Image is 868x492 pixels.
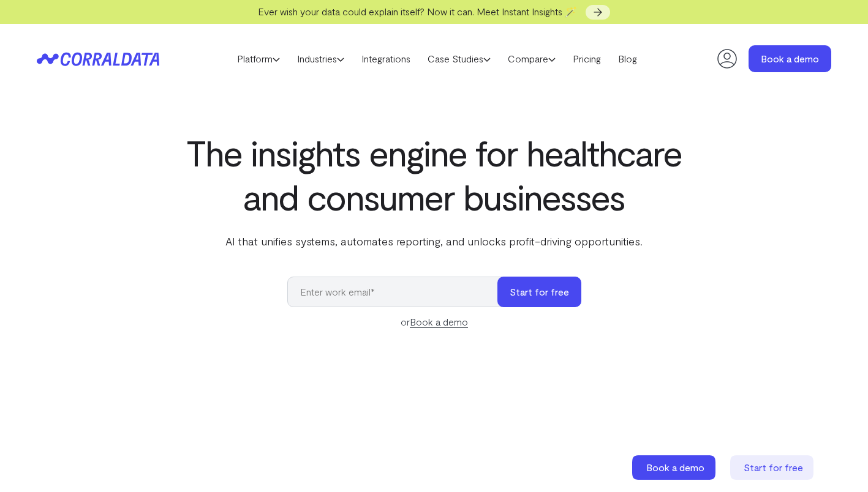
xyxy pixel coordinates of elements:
a: Pricing [564,50,609,68]
span: Start for free [744,461,803,473]
a: Industries [289,50,353,68]
button: Start for free [497,277,581,307]
span: Book a demo [646,461,704,473]
input: Enter work email* [287,277,510,307]
a: Integrations [353,50,419,68]
a: Case Studies [419,50,499,68]
span: Ever wish your data could explain itself? Now it can. Meet Instant Insights 🪄 [258,6,577,17]
a: Book a demo [410,316,468,328]
a: Blog [609,50,646,68]
h1: The insights engine for healthcare and consumer businesses [184,130,684,218]
a: Compare [499,50,564,68]
div: or [287,315,581,329]
p: AI that unifies systems, automates reporting, and unlocks profit-driving opportunities. [184,233,684,249]
a: Start for free [730,455,816,480]
a: Platform [228,50,289,68]
a: Book a demo [632,455,718,480]
a: Book a demo [749,45,831,72]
